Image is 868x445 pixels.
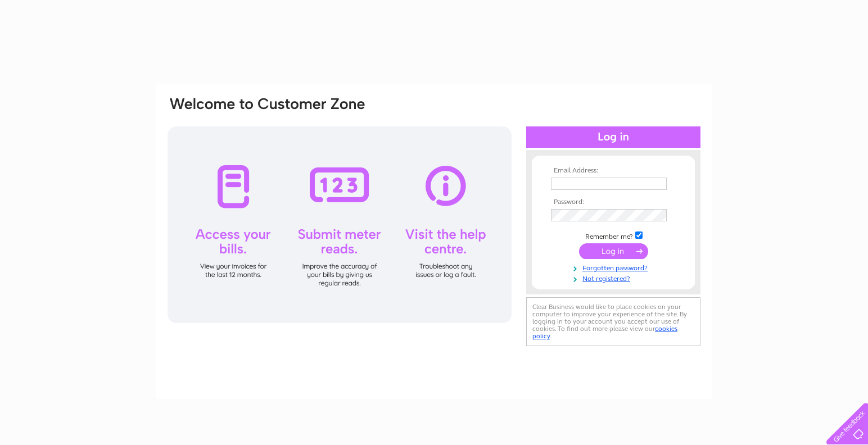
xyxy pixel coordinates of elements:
input: Submit [579,243,648,259]
th: Password: [548,198,679,206]
td: Remember me? [548,230,679,241]
a: cookies policy [532,325,677,340]
a: Forgotten password? [551,262,679,273]
th: Email Address: [548,167,679,175]
div: Clear Business would like to place cookies on your computer to improve your experience of the sit... [526,297,700,346]
a: Not registered? [551,273,679,283]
